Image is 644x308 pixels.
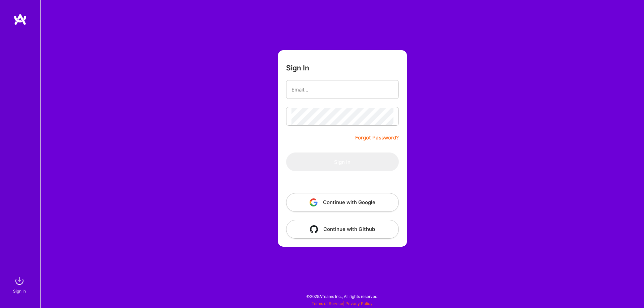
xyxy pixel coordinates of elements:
[310,225,318,233] img: icon
[355,134,399,142] a: Forgot Password?
[310,198,318,206] img: icon
[312,301,373,306] span: |
[40,288,644,305] div: © 2025 ATeams Inc., All rights reserved.
[345,301,373,306] a: Privacy Policy
[312,301,343,306] a: Terms of Service
[286,193,399,212] button: Continue with Google
[13,13,27,25] img: logo
[13,288,26,295] div: Sign In
[291,81,393,98] input: Email...
[286,220,399,239] button: Continue with Github
[14,274,26,295] a: sign inSign In
[13,274,26,288] img: sign in
[286,152,399,171] button: Sign In
[286,64,309,72] h3: Sign In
